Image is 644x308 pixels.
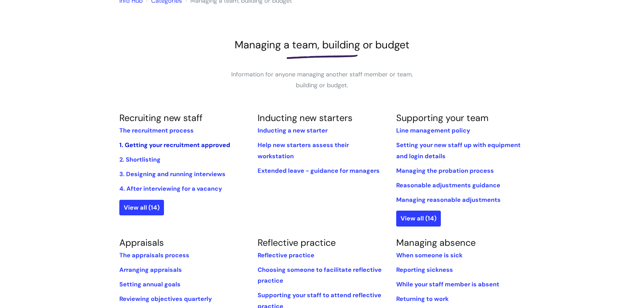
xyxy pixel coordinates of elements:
a: Supporting your team [396,112,488,124]
a: Reviewing objectives quarterly [119,295,212,303]
a: Managing the probation process [396,167,494,175]
a: Managing absence [396,237,476,248]
a: Setting your new staff up with equipment and login details [396,141,521,160]
h1: Managing a team, building or budget [119,39,525,51]
a: Help new starters assess their workstation [258,141,349,160]
a: Arranging appraisals [119,266,182,274]
a: While‌ ‌your‌ ‌staff‌ ‌member‌ ‌is‌ ‌absent‌ [396,280,499,288]
a: Reflective practice [258,251,314,259]
a: The recruitment process [119,126,194,135]
a: 2. Shortlisting [119,156,161,164]
a: 4. After interviewing for a vacancy [119,185,222,193]
a: Line management policy [396,126,470,135]
a: Recruiting new staff [119,112,202,124]
a: View all (14) [396,211,441,226]
a: When someone is sick [396,251,462,259]
a: 1. Getting your recruitment approved [119,141,230,149]
a: Reflective practice [258,237,336,248]
a: Reporting sickness [396,266,453,274]
a: Choosing someone to facilitate reflective practice [258,266,382,285]
p: Information for anyone managing another staff member or team, building or budget. [221,69,424,91]
a: The appraisals process [119,251,189,259]
a: View all (14) [119,200,164,215]
a: Managing reasonable adjustments [396,196,501,204]
a: 3. Designing and running interviews [119,170,225,178]
a: Inducting a new starter [258,126,328,135]
a: Appraisals [119,237,164,248]
a: Reasonable adjustments guidance [396,181,500,189]
a: Setting annual goals [119,280,181,288]
a: Extended leave - guidance for managers [258,167,380,175]
a: Inducting new starters [258,112,353,124]
a: Returning to work [396,295,449,303]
